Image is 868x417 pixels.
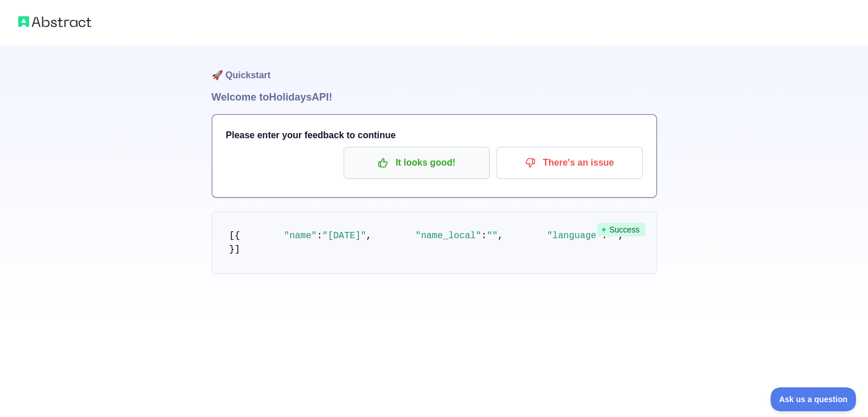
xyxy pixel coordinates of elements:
button: It looks good! [344,147,490,179]
span: [ [229,231,235,241]
p: There's an issue [505,153,634,173]
h3: Please enter your feedback to continue [226,129,643,142]
span: "" [487,231,498,241]
span: , [498,231,503,241]
span: "language" [547,231,601,241]
img: Abstract logo [18,14,91,30]
span: : [481,231,487,241]
button: There's an issue [496,147,643,179]
span: , [366,231,372,241]
iframe: Toggle Customer Support [770,387,857,411]
h1: Welcome to Holidays API! [212,89,657,105]
span: Success [597,223,645,236]
h1: 🚀 Quickstart [212,46,657,89]
span: "[DATE]" [322,231,366,241]
span: "name" [284,231,317,241]
p: It looks good! [352,153,481,173]
span: : [317,231,322,241]
span: "name_local" [415,231,481,241]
